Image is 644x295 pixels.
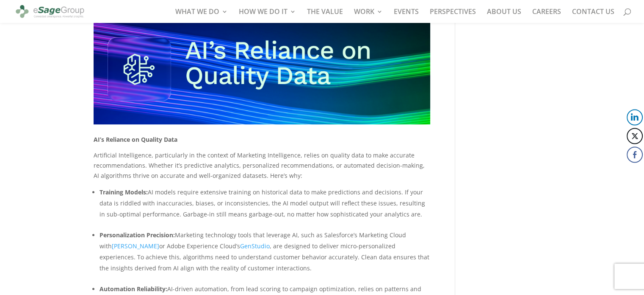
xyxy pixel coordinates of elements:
[487,8,521,23] a: ABOUT US
[239,8,296,23] a: HOW WE DO IT
[100,231,175,239] span: Personalization Precision:
[112,242,159,250] a: [PERSON_NAME]
[100,285,167,293] span: Automation Reliability:
[94,151,425,180] span: Artificial Intelligence, particularly in the context of Marketing Intelligence, relies on quality...
[14,2,86,21] img: eSage Group
[394,8,419,23] a: EVENTS
[94,135,177,143] span: AI’s Reliance on Quality Data
[627,146,643,163] button: Facebook Share
[100,231,406,250] span: Marketing technology tools that leverage AI, such as Salesforce’s Marketing Cloud with
[572,8,614,23] a: CONTACT US
[430,8,476,23] a: PERSPECTIVES
[175,8,228,23] a: WHAT WE DO
[354,8,383,23] a: WORK
[100,188,148,196] span: Training Models:
[627,128,643,144] button: Twitter Share
[240,242,270,250] a: GenStudio
[100,188,425,218] span: AI models require extensive training on historical data to make predictions and decisions. If you...
[159,242,240,250] span: or Adobe Experience Cloud’s
[532,8,561,23] a: CAREERS
[100,242,429,272] span: , are designed to deliver micro-personalized experiences. To achieve this, algorithms need to und...
[307,8,343,23] a: THE VALUE
[627,109,643,125] button: LinkedIn Share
